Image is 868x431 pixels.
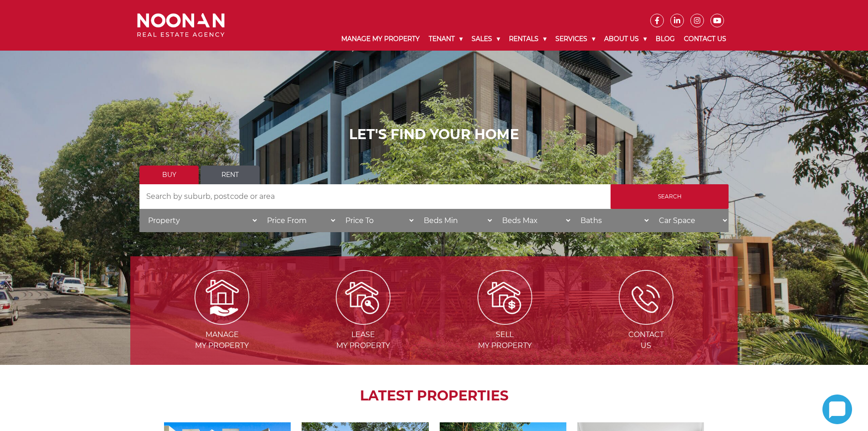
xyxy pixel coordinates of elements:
span: Manage my Property [152,329,292,351]
a: Lease my property Leasemy Property [293,292,433,350]
a: Tenant [424,27,467,51]
img: Noonan Real Estate Agency [137,13,225,37]
span: Lease my Property [293,329,433,351]
img: ICONS [619,270,673,325]
a: Rent [200,166,260,184]
input: Search by suburb, postcode or area [139,184,611,209]
input: Search [611,184,729,209]
span: Sell my Property [435,329,575,351]
a: Blog [651,27,679,51]
a: ICONS ContactUs [576,292,716,350]
h1: LET'S FIND YOUR HOME [139,126,729,143]
a: Rentals [504,27,551,51]
img: Manage my Property [195,270,249,325]
a: About Us [600,27,651,51]
span: Contact Us [576,329,716,351]
h2: LATEST PROPERTIES [153,388,715,404]
a: Manage My Property [337,27,424,51]
a: Buy [139,166,199,184]
a: Services [551,27,600,51]
img: Sell my property [478,270,532,325]
a: Sell my property Sellmy Property [435,292,575,350]
a: Sales [467,27,504,51]
a: Contact Us [679,27,731,51]
a: Manage my Property Managemy Property [152,292,292,350]
img: Lease my property [336,270,390,325]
